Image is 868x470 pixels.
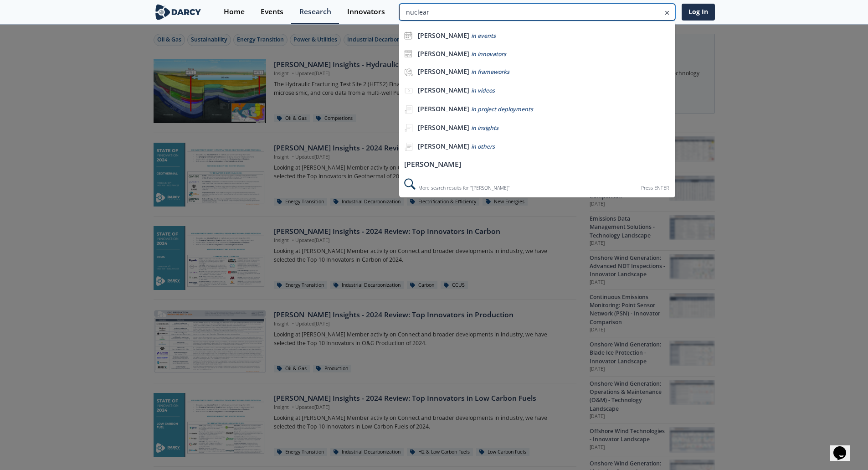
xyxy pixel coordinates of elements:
[399,178,675,197] div: More search results for " [PERSON_NAME] "
[418,49,469,58] b: [PERSON_NAME]
[404,50,412,58] img: icon
[471,68,509,76] span: in frameworks
[471,87,495,94] span: in videos
[418,142,469,150] b: [PERSON_NAME]
[399,156,675,173] li: [PERSON_NAME]
[399,4,675,21] input: Advanced Search
[471,143,495,150] span: in others
[471,124,498,132] span: in insights
[471,105,533,113] span: in project deployments
[404,31,412,40] img: icon
[418,31,469,40] b: [PERSON_NAME]
[471,32,496,40] span: in events
[418,104,469,113] b: [PERSON_NAME]
[418,86,469,94] b: [PERSON_NAME]
[261,8,283,15] div: Events
[830,434,859,461] iframe: chat widget
[682,4,715,21] a: Log In
[224,8,245,15] div: Home
[154,4,203,20] img: logo-wide.svg
[641,183,669,193] div: Press ENTER
[471,50,506,58] span: in innovators
[418,123,469,132] b: [PERSON_NAME]
[347,8,385,15] div: Innovators
[299,8,331,15] div: Research
[418,67,469,76] b: [PERSON_NAME]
